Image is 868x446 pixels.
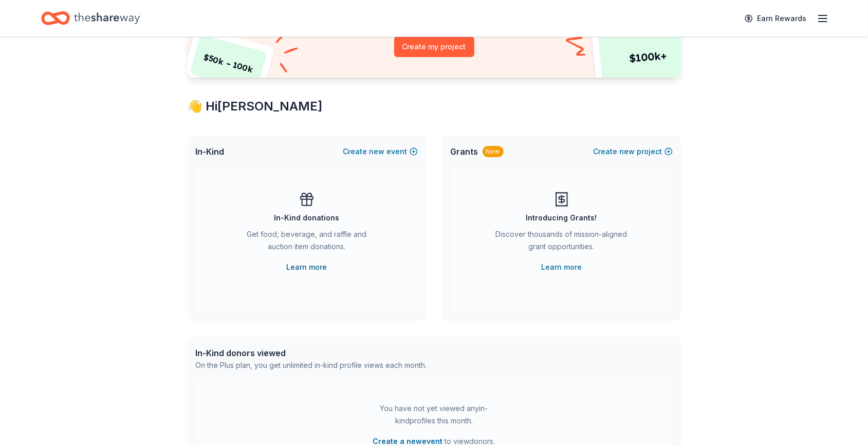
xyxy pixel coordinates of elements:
[196,359,427,371] div: On the Plus plan, you get unlimited in-kind profile views each month.
[274,212,339,224] div: In-Kind donations
[188,98,681,115] div: 👋 Hi [PERSON_NAME]
[343,145,418,158] button: Createnewevent
[370,145,385,158] span: new
[286,261,327,273] a: Learn more
[526,212,597,224] div: Introducing Grants!
[620,145,635,158] span: new
[541,261,582,273] a: Learn more
[594,145,673,158] button: Createnewproject
[738,9,812,28] a: Earn Rewards
[196,347,427,359] div: In-Kind donors viewed
[483,146,504,157] div: New
[451,145,478,158] span: Grants
[237,228,377,257] div: Get food, beverage, and raffle and auction item donations.
[196,145,225,158] span: In-Kind
[394,36,474,57] button: Create my project
[492,228,632,257] div: Discover thousands of mission-aligned grant opportunities.
[370,402,498,427] div: You have not yet viewed any in-kind profiles this month.
[41,6,140,30] a: Home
